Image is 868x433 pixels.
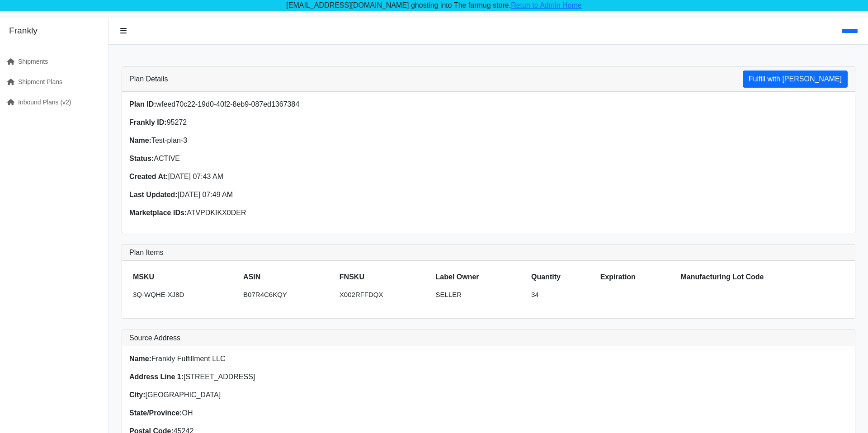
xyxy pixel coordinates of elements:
[528,268,597,286] th: Quantity
[129,135,483,146] p: Test-plan-3
[511,1,582,9] a: Retun to Admin Home
[336,268,432,286] th: FNSKU
[129,391,146,399] strong: City:
[129,372,483,382] p: [STREET_ADDRESS]
[240,286,336,304] td: B07R4C6KQY
[129,173,168,180] strong: Created At:
[129,373,184,381] strong: Address Line 1:
[129,99,483,110] p: wfeed70c22-19d0-40f2-8eb9-087ed1367384
[432,286,528,304] td: SELLER
[129,355,151,362] strong: Name:
[129,75,168,83] h3: Plan Details
[129,118,167,126] strong: Frankly ID:
[743,71,848,88] button: Fulfill with [PERSON_NAME]
[129,286,240,304] td: 3Q-WQHE-XJ8D
[129,390,483,400] p: [GEOGRAPHIC_DATA]
[129,136,151,144] strong: Name:
[129,353,483,364] p: Frankly Fulfillment LLC
[129,409,182,417] strong: State/Province:
[129,191,178,198] strong: Last Updated:
[129,408,483,419] p: OH
[240,268,336,286] th: ASIN
[129,155,154,162] strong: Status:
[528,286,597,304] td: 34
[129,153,483,164] p: ACTIVE
[129,209,187,216] strong: Marketplace IDs:
[129,171,483,182] p: [DATE] 07:43 AM
[432,268,528,286] th: Label Owner
[129,248,848,257] h3: Plan Items
[336,286,432,304] td: X002RFFDQX
[129,189,483,200] p: [DATE] 07:49 AM
[597,268,677,286] th: Expiration
[677,268,848,286] th: Manufacturing Lot Code
[129,117,483,128] p: 95272
[129,334,848,342] h3: Source Address
[129,207,483,218] p: ATVPDKIKX0DER
[129,268,240,286] th: MSKU
[129,100,156,108] strong: Plan ID:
